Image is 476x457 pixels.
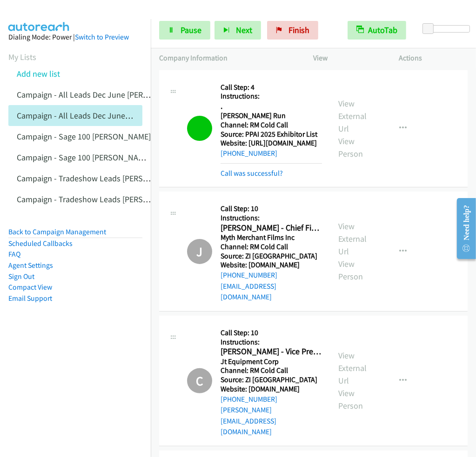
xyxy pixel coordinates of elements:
a: My Lists [8,52,36,62]
p: Company Information [159,53,297,64]
a: Campaign - Sage 100 [PERSON_NAME] [17,131,151,142]
h5: Website: [URL][DOMAIN_NAME] [221,139,322,148]
h5: Source: PPAI 2025 Exhibitor List [221,130,322,139]
h1: J [187,239,212,264]
a: [PHONE_NUMBER] [221,271,277,279]
a: Campaign - Sage 100 [PERSON_NAME] Cloned [17,152,178,163]
h5: Instructions: [221,338,322,347]
a: Add new list [17,68,60,79]
h5: Source: ZI [GEOGRAPHIC_DATA] [221,375,322,384]
a: Email Support [8,294,52,303]
h5: [PERSON_NAME] Run [221,111,322,120]
h5: Channel: RM Cold Call [221,366,322,375]
h5: Myth Merchant Films Inc [221,233,322,242]
h2: [PERSON_NAME] - Chief Financial Officer [221,223,322,233]
a: Pause [159,21,210,40]
h1: C [187,368,212,393]
h5: Channel: RM Cold Call [221,120,322,130]
a: Campaign - Tradeshow Leads [PERSON_NAME] [17,173,181,184]
a: Scheduled Callbacks [8,239,73,248]
a: Finish [267,21,318,40]
span: Next [236,25,252,35]
h5: Source: ZI [GEOGRAPHIC_DATA] [221,252,322,261]
h5: Instructions: [221,92,322,101]
p: View [314,53,382,64]
span: Pause [181,25,201,35]
a: [PHONE_NUMBER] [221,395,277,404]
a: Call was successful? [221,169,283,178]
h5: Call Step: 4 [221,83,322,92]
a: Campaign - All Leads Dec June [PERSON_NAME] Cloned [17,110,213,121]
h5: Call Step: 10 [221,328,322,338]
a: Campaign - All Leads Dec June [PERSON_NAME] [17,89,186,100]
a: Agent Settings [8,261,53,270]
a: Back to Campaign Management [8,227,106,236]
span: Finish [288,25,309,35]
h2: . [221,101,322,112]
h5: Instructions: [221,213,322,223]
a: View External Url [339,221,367,257]
h5: Website: [DOMAIN_NAME] [221,384,322,394]
a: Switch to Preview [75,33,129,41]
a: View Person [339,258,363,282]
a: View External Url [339,98,367,134]
a: FAQ [8,250,20,258]
a: [PERSON_NAME][EMAIL_ADDRESS][DOMAIN_NAME] [221,405,276,436]
h5: Channel: RM Cold Call [221,242,322,252]
a: Compact View [8,283,52,291]
iframe: Resource Center [449,192,476,265]
a: [PHONE_NUMBER] [221,149,277,158]
div: Dialing Mode: Power | [8,32,142,43]
a: Campaign - Tradeshow Leads [PERSON_NAME] Cloned [17,194,208,205]
a: View External Url [339,350,367,386]
a: [EMAIL_ADDRESS][DOMAIN_NAME] [221,282,276,302]
p: Actions [399,53,468,64]
a: Sign Out [8,272,34,281]
div: Delay between calls (in seconds) [427,25,470,33]
h2: [PERSON_NAME] - Vice President, Finance [221,346,322,357]
button: AutoTab [348,21,406,40]
h5: Jt Equipment Corp [221,357,322,366]
a: View Person [339,136,363,159]
h5: Call Step: 10 [221,204,322,213]
a: View Person [339,388,363,411]
h5: Website: [DOMAIN_NAME] [221,260,322,270]
button: Next [215,21,261,40]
